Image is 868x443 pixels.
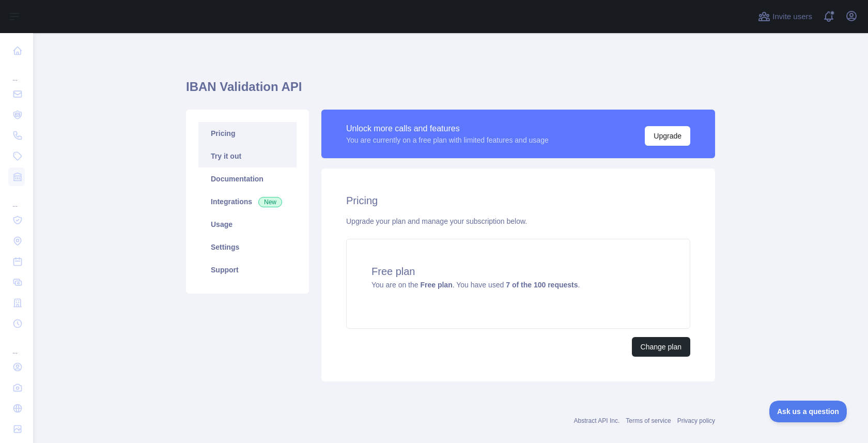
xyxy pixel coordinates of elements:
[198,190,297,213] a: Integrations New
[258,197,282,207] span: New
[371,264,665,279] h4: Free plan
[346,135,549,145] div: You are currently on a free plan with limited features and usage
[8,335,25,356] div: ...
[346,123,549,135] div: Unlock more calls and features
[371,281,580,289] span: You are on the . You have used .
[198,213,297,236] a: Usage
[8,188,25,209] div: ...
[198,145,297,167] a: Try it out
[420,281,452,289] strong: Free plan
[346,193,690,208] h2: Pricing
[506,281,578,289] strong: 7 of the 100 requests
[198,236,297,258] a: Settings
[645,126,690,146] button: Upgrade
[198,122,297,145] a: Pricing
[186,79,715,103] h1: IBAN Validation API
[772,11,812,23] span: Invite users
[574,417,620,424] a: Abstract API Inc.
[677,417,715,424] a: Privacy policy
[198,258,297,281] a: Support
[8,62,25,83] div: ...
[756,8,814,25] button: Invite users
[198,167,297,190] a: Documentation
[769,401,847,422] iframe: Toggle Customer Support
[626,417,671,424] a: Terms of service
[346,216,690,226] div: Upgrade your plan and manage your subscription below.
[632,337,690,357] button: Change plan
